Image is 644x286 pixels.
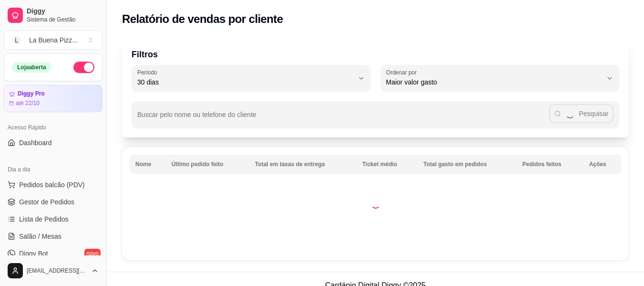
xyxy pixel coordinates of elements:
[4,246,102,261] a: Diggy Botnovo
[4,177,102,192] button: Pedidos balcão (PDV)
[19,197,74,207] span: Gestor de Pedidos
[12,62,51,73] div: Loja aberta
[132,65,371,92] button: Período30 dias
[4,31,102,50] button: Select a team
[386,68,420,76] label: Ordenar por
[4,229,102,244] a: Salão / Mesas
[4,85,102,112] a: Diggy Proaté 22/10
[4,194,102,210] a: Gestor de Pedidos
[4,259,102,282] button: [EMAIL_ADDRESS][DOMAIN_NAME]
[4,162,102,177] div: Dia a dia
[19,214,69,224] span: Lista de Pedidos
[137,68,160,76] label: Período
[27,267,87,275] span: [EMAIL_ADDRESS][DOMAIN_NAME]
[16,99,40,107] article: até 22/10
[386,77,603,87] span: Maior valor gasto
[4,212,102,227] a: Lista de Pedidos
[19,180,85,190] span: Pedidos balcão (PDV)
[19,249,48,258] span: Diggy Bot
[19,138,52,148] span: Dashboard
[137,114,549,123] input: Buscar pelo nome ou telefone do cliente
[18,90,45,97] article: Diggy Pro
[371,199,380,209] div: Loading
[12,35,21,45] span: L
[29,35,78,45] div: La Buena Pizz ...
[380,65,620,92] button: Ordenar porMaior valor gasto
[137,77,354,87] span: 30 dias
[4,4,102,27] a: DiggySistema de Gestão
[73,62,94,73] button: Alterar Status
[122,11,283,27] h2: Relatório de vendas por cliente
[19,232,61,241] span: Salão / Mesas
[27,16,99,23] span: Sistema de Gestão
[27,7,99,16] span: Diggy
[4,135,102,150] a: Dashboard
[4,120,102,135] div: Acesso Rápido
[132,48,619,61] p: Filtros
